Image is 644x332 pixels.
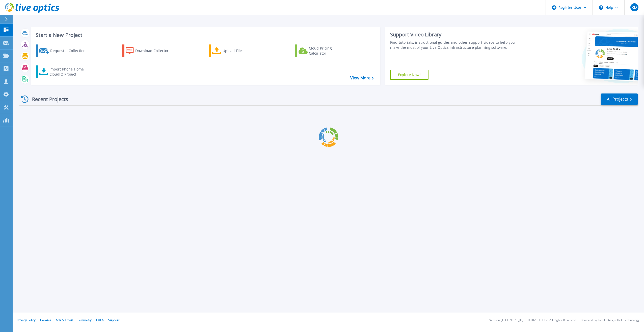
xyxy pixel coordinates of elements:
[40,318,51,322] a: Cookies
[350,76,374,80] a: View More
[390,31,521,38] div: Support Video Library
[108,318,119,322] a: Support
[390,40,521,50] div: Find tutorials, instructional guides and other support videos to help you make the most of your L...
[96,318,104,322] a: EULA
[223,46,263,56] div: Upload Files
[135,46,176,56] div: Download Collector
[49,67,89,77] div: Import Phone Home CloudIQ Project
[122,44,178,57] a: Download Collector
[77,318,92,322] a: Telemetry
[56,318,73,322] a: Ads & Email
[581,319,639,322] li: Powered by Live Optics, a Dell Technology
[631,5,637,9] span: RD
[489,319,523,322] li: Version: [TECHNICAL_ID]
[36,32,373,38] h3: Start a New Project
[36,44,92,57] a: Request a Collection
[19,93,75,105] div: Recent Projects
[309,46,349,56] div: Cloud Pricing Calculator
[209,44,265,57] a: Upload Files
[528,319,576,322] li: © 2025 Dell Inc. All Rights Reserved
[295,44,351,57] a: Cloud Pricing Calculator
[601,93,638,105] a: All Projects
[50,46,91,56] div: Request a Collection
[390,70,428,80] a: Explore Now!
[17,318,36,322] a: Privacy Policy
